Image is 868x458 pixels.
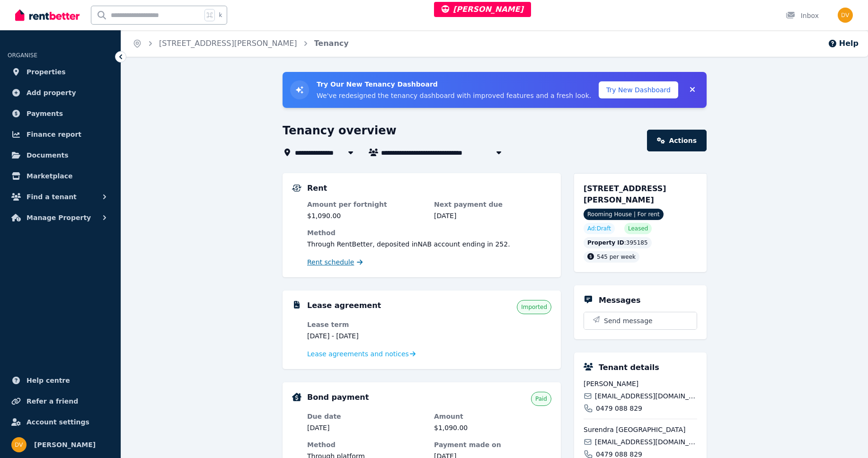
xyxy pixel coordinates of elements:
[307,392,369,403] h5: Bond payment
[307,183,327,194] h5: Rent
[584,184,666,204] span: [STREET_ADDRESS][PERSON_NAME]
[27,129,81,140] span: Finance report
[597,254,636,260] span: 545 per week
[27,396,78,407] span: Refer a friend
[599,362,659,373] h5: Tenant details
[442,5,523,14] span: [PERSON_NAME]
[8,52,37,59] span: ORGANISE
[786,11,819,20] div: Inbox
[595,437,697,447] span: [EMAIL_ADDRESS][DOMAIN_NAME]
[584,237,652,248] div: : 395185
[283,72,707,108] div: Try New Tenancy Dashboard
[283,123,397,138] h1: Tenancy overview
[15,8,80,22] img: RentBetter
[121,30,360,57] nav: Breadcrumb
[307,240,510,248] span: Through RentBetter , deposited in NAB account ending in 252 .
[8,125,113,144] a: Finance report
[307,349,416,359] a: Lease agreements and notices
[27,66,66,78] span: Properties
[628,225,648,232] span: Leased
[8,146,113,165] a: Documents
[434,200,551,209] dt: Next payment due
[838,8,853,23] img: Dinesh Vaidhya
[828,38,859,49] button: Help
[27,212,91,223] span: Manage Property
[8,83,113,102] a: Add property
[604,316,653,326] span: Send message
[8,167,113,185] a: Marketplace
[307,257,354,267] span: Rent schedule
[584,312,697,329] button: Send message
[434,423,551,432] dd: $1,090.00
[599,81,678,98] button: Try New Dashboard
[587,225,611,232] span: Ad: Draft
[292,393,301,401] img: Bond Details
[307,331,425,341] dd: [DATE] - [DATE]
[307,440,425,449] dt: Method
[8,392,113,411] a: Refer a friend
[434,211,551,220] dd: [DATE]
[307,300,381,311] h5: Lease agreement
[596,404,642,413] span: 0479 088 829
[27,108,63,119] span: Payments
[521,303,547,311] span: Imported
[8,104,113,123] a: Payments
[584,379,697,388] span: [PERSON_NAME]
[8,62,113,81] a: Properties
[307,412,425,421] dt: Due date
[27,416,89,428] span: Account settings
[219,11,222,19] span: k
[434,440,551,449] dt: Payment made on
[27,170,72,182] span: Marketplace
[314,39,349,48] a: Tenancy
[307,200,425,209] dt: Amount per fortnight
[27,191,77,203] span: Find a tenant
[535,395,547,403] span: Paid
[307,257,363,267] a: Rent schedule
[584,425,697,434] span: Surendra [GEOGRAPHIC_DATA]
[307,211,425,220] dd: $1,090.00
[27,375,70,386] span: Help centre
[8,187,113,206] button: Find a tenant
[595,391,697,401] span: [EMAIL_ADDRESS][DOMAIN_NAME]
[27,150,69,161] span: Documents
[34,439,96,450] span: [PERSON_NAME]
[27,87,76,98] span: Add property
[307,320,425,329] dt: Lease term
[8,413,113,432] a: Account settings
[307,349,409,359] span: Lease agreements and notices
[647,130,707,151] a: Actions
[307,423,425,432] dd: [DATE]
[11,437,27,452] img: Dinesh Vaidhya
[686,82,699,97] button: Collapse banner
[317,79,591,89] h3: Try Our New Tenancy Dashboard
[8,371,113,390] a: Help centre
[292,185,301,192] img: Rental Payments
[599,295,640,306] h5: Messages
[317,91,591,100] p: We've redesigned the tenancy dashboard with improved features and a fresh look.
[587,239,624,247] span: Property ID
[584,209,664,220] span: Rooming House | For rent
[434,412,551,421] dt: Amount
[159,39,297,48] a: [STREET_ADDRESS][PERSON_NAME]
[307,228,551,238] dt: Method
[8,208,113,227] button: Manage Property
